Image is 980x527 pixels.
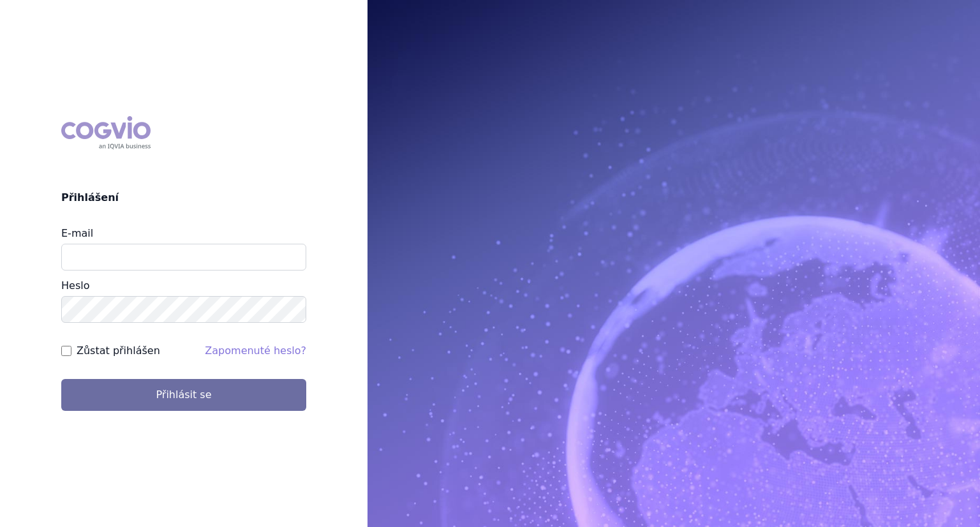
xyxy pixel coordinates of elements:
div: COGVIO [61,116,151,149]
h2: Přihlášení [61,190,306,205]
button: Přihlásit se [61,379,306,411]
label: Zůstat přihlášen [77,343,160,359]
label: E-mail [61,227,93,239]
a: Zapomenuté heslo? [205,345,306,357]
label: Heslo [61,279,89,292]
